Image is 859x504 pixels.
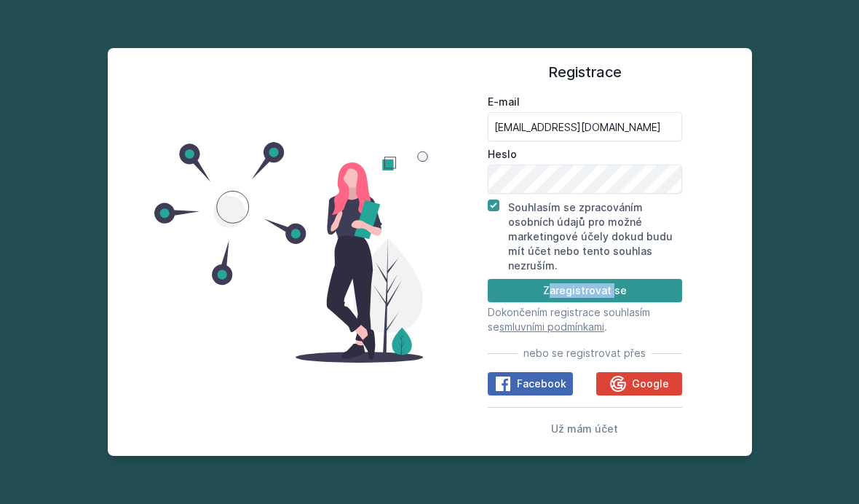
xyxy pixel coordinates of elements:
[488,95,682,109] label: E-mail
[499,320,604,333] a: smluvními podmínkami
[517,377,566,391] span: Facebook
[488,61,682,83] h1: Registrace
[488,372,573,395] button: Facebook
[551,422,618,435] span: Už mám účet
[488,279,682,302] button: Zaregistrovat se
[488,305,682,334] p: Dokončením registrace souhlasím se .
[523,346,646,361] span: nebo se registrovat přes
[508,201,673,272] label: Souhlasím se zpracováním osobních údajů pro možné marketingové účely dokud budu mít účet nebo ten...
[488,147,682,162] label: Heslo
[488,112,682,141] input: Tvoje e-mailová adresa
[632,377,669,391] span: Google
[596,372,681,395] button: Google
[551,420,618,437] button: Už mám účet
